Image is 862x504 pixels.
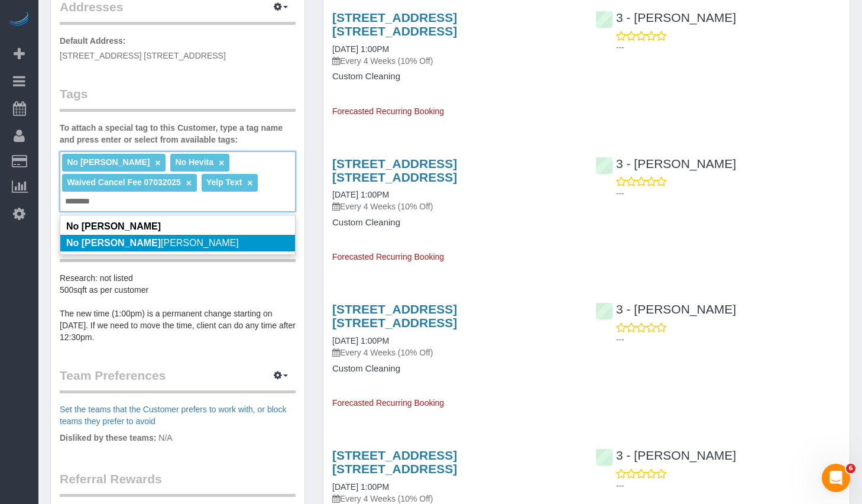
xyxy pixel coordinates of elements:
[332,201,578,212] p: Every 4 Weeks (10% Off)
[616,334,841,345] p: ---
[60,432,156,444] label: Disliked by these teams:
[66,238,161,248] em: No [PERSON_NAME]
[332,218,578,228] h4: Custom Cleaning
[332,44,389,54] a: [DATE] 1:00PM
[616,41,841,53] p: ---
[332,190,389,199] a: [DATE] 1:00PM
[332,55,578,67] p: Every 4 Weeks (10% Off)
[60,272,296,343] pre: Research: not listed 500sqft as per customer The new time (1:00pm) is a permanent change starting...
[60,405,287,426] a: Set the teams that the Customer prefers to work with, or block teams they prefer to avoid
[332,106,444,116] span: Forecasted Recurring Booking
[332,482,389,492] a: [DATE] 1:00PM
[60,122,296,146] label: To attach a special tag to this Customer, type a tag name and press enter or select from availabl...
[332,336,389,345] a: [DATE] 1:00PM
[206,177,242,187] span: Yelp Text
[219,158,224,168] a: ×
[60,51,226,60] span: [STREET_ADDRESS] [STREET_ADDRESS]
[66,221,161,231] em: No [PERSON_NAME]
[155,158,160,168] a: ×
[332,252,444,261] span: Forecasted Recurring Booking
[846,464,855,473] span: 6
[332,302,457,329] a: [STREET_ADDRESS] [STREET_ADDRESS]
[158,433,172,442] span: N/A
[332,398,444,408] span: Forecasted Recurring Booking
[595,11,736,24] a: 3 - [PERSON_NAME]
[332,364,578,374] h4: Custom Cleaning
[60,85,296,112] legend: Tags
[67,177,181,187] span: Waived Cancel Fee 07032025
[332,157,457,184] a: [STREET_ADDRESS] [STREET_ADDRESS]
[60,35,126,47] label: Default Address:
[67,157,150,167] span: No [PERSON_NAME]
[247,178,252,188] a: ×
[60,367,296,393] legend: Team Preferences
[332,448,457,476] a: [STREET_ADDRESS] [STREET_ADDRESS]
[616,188,841,199] p: ---
[822,464,850,492] iframe: Intercom live chat
[332,347,578,358] p: Every 4 Weeks (10% Off)
[332,11,457,38] a: [STREET_ADDRESS] [STREET_ADDRESS]
[595,302,736,316] a: 3 - [PERSON_NAME]
[66,238,239,248] span: [PERSON_NAME]
[60,470,296,497] legend: Referral Rewards
[175,157,213,167] span: No Hevita
[595,448,736,462] a: 3 - [PERSON_NAME]
[332,72,578,82] h4: Custom Cleaning
[616,480,841,492] p: ---
[186,178,192,188] a: ×
[595,157,736,170] a: 3 - [PERSON_NAME]
[7,12,31,28] img: Automaid Logo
